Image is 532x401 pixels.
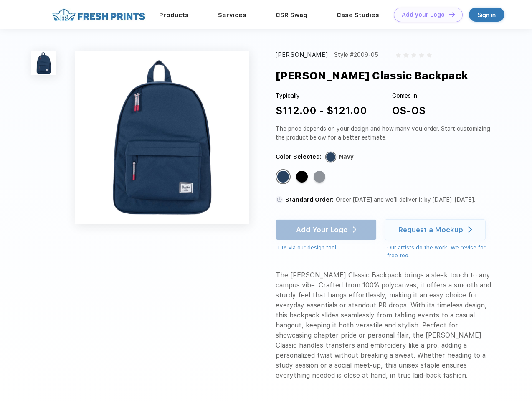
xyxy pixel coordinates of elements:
img: gray_star.svg [396,53,401,58]
div: Black [296,171,308,183]
div: Navy [277,171,289,183]
img: DT [449,12,455,17]
img: gray_star.svg [411,53,416,58]
div: DIY via our design tool. [278,244,377,252]
a: Products [159,11,189,19]
img: gray_star.svg [427,53,432,58]
a: Sign in [469,8,504,22]
div: Typically [276,91,367,100]
div: [PERSON_NAME] Classic Backpack [276,68,468,84]
div: Our artists do the work! We revise for free too. [387,244,494,260]
img: fo%20logo%202.webp [50,8,148,22]
div: Navy [339,152,354,161]
span: Standard Order: [285,196,334,203]
div: $112.00 - $121.00 [276,103,367,118]
img: gray_star.svg [403,53,408,58]
div: The [PERSON_NAME] Classic Backpack brings a sleek touch to any campus vibe. Crafted from 100% pol... [276,270,494,381]
div: Request a Mockup [398,226,463,234]
div: Style #2009-05 [334,51,378,59]
img: white arrow [468,226,472,233]
img: standard order [276,196,283,203]
img: gray_star.svg [419,53,424,58]
img: func=resize&h=100 [31,51,56,75]
span: Order [DATE] and we’ll deliver it by [DATE]–[DATE]. [336,196,475,203]
img: func=resize&h=640 [75,51,249,224]
div: Sign in [478,10,496,20]
div: Add your Logo [402,11,445,18]
div: The price depends on your design and how many you order. Start customizing the product below for ... [276,124,494,142]
div: Comes in [392,91,426,100]
div: Color Selected: [276,152,322,161]
div: Raven Crosshatch [314,171,325,183]
div: OS-OS [392,103,426,118]
div: [PERSON_NAME] [276,51,328,59]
